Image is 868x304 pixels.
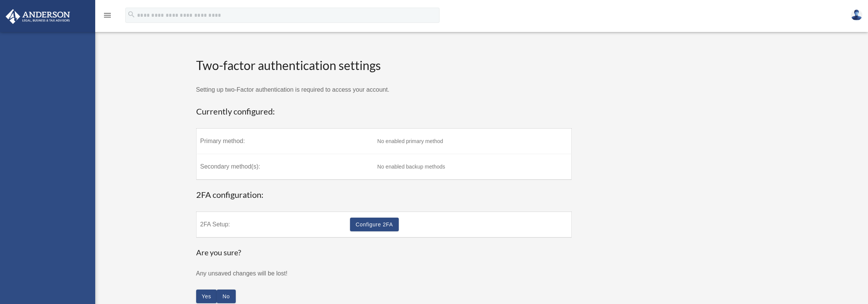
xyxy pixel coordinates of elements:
[200,161,370,173] label: Secondary method(s):
[103,13,112,20] a: menu
[374,129,572,154] td: No enabled primary method
[217,290,235,303] button: Close this dialog window
[851,10,862,21] img: User Pic
[127,10,136,19] i: search
[196,290,217,303] button: Close this dialog window and the wizard
[200,135,370,147] label: Primary method:
[196,106,572,118] h3: Currently configured:
[196,57,572,74] h2: Two-factor authentication settings
[103,11,112,20] i: menu
[200,218,342,231] label: 2FA Setup:
[196,84,572,95] p: Setting up two-Factor authentication is required to access your account.
[3,9,72,24] img: Anderson Advisors Platinum Portal
[196,247,360,258] h4: Are you sure?
[196,268,360,279] p: Any unsaved changes will be lost!
[196,189,572,201] h3: 2FA configuration:
[350,218,399,231] a: Configure 2FA
[374,154,572,180] td: No enabled backup methods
